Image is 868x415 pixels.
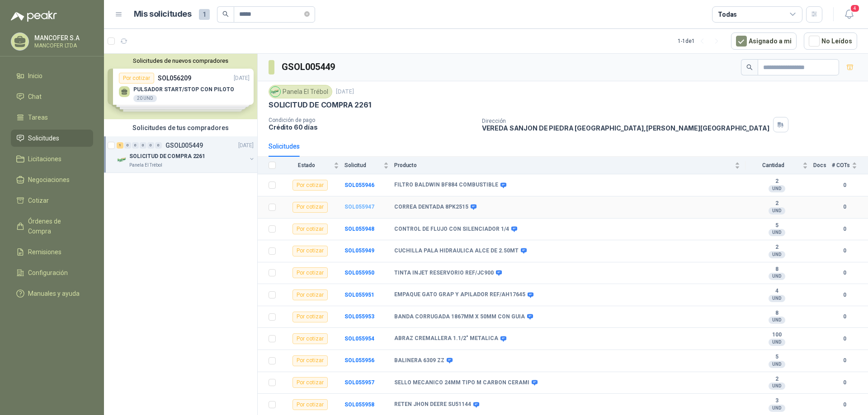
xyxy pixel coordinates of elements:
div: 0 [155,142,162,149]
span: Remisiones [28,247,61,257]
div: UND [769,207,785,214]
th: # COTs [832,157,868,174]
div: Por cotizar [292,333,328,344]
b: SOL055957 [344,379,374,386]
b: 8 [745,266,808,273]
div: Por cotizar [292,202,328,213]
div: Por cotizar [292,224,328,234]
p: GSOL005449 [165,142,203,149]
div: Por cotizar [292,377,328,388]
b: 5 [745,354,808,361]
a: SOL055947 [344,204,374,210]
b: 5 [745,222,808,229]
div: UND [769,317,785,324]
div: UND [769,251,785,258]
b: 0 [832,291,857,299]
b: 0 [832,247,857,255]
div: UND [769,295,785,302]
b: 8 [745,310,808,317]
div: Por cotizar [292,246,328,256]
a: Manuales y ayuda [11,285,93,302]
b: 2 [745,178,808,185]
span: Órdenes de Compra [28,216,85,236]
button: Asignado a mi [731,33,797,50]
a: Chat [11,88,93,105]
th: Docs [813,157,832,174]
div: UND [769,361,785,368]
b: 0 [832,225,857,233]
div: 0 [140,142,146,149]
b: 0 [832,203,857,211]
a: Cotizar [11,192,93,209]
a: Remisiones [11,243,93,261]
b: 100 [745,331,808,339]
div: UND [769,382,785,390]
th: Solicitud [344,157,394,174]
div: 1 - 1 de 1 [678,34,724,48]
div: Todas [718,9,737,19]
span: Cantidad [745,162,801,168]
div: Por cotizar [292,180,328,191]
span: # COTs [832,162,850,168]
div: Solicitudes de tus compradores [104,119,257,136]
b: BANDA CORRUGADA 1867MM X 50MM CON GUIA [394,313,525,321]
div: Por cotizar [292,267,328,278]
b: CONTROL DE FLUJO CON SILENCIADOR 1/4 [394,226,509,233]
p: SOLICITUD DE COMPRA 2261 [129,152,205,161]
span: Licitaciones [28,154,61,164]
div: Por cotizar [292,399,328,410]
b: SOL055946 [344,182,374,188]
span: Solicitudes [28,133,59,143]
b: 0 [832,312,857,321]
b: SOL055954 [344,336,374,342]
b: 2 [745,200,808,207]
th: Cantidad [745,157,813,174]
b: CUCHILLA PALA HIDRAULICA ALCE DE 2.50MT [394,247,519,255]
div: Por cotizar [292,355,328,366]
span: Configuración [28,268,68,278]
b: 0 [832,378,857,387]
b: BALINERA 6309 ZZ [394,357,444,364]
div: UND [769,185,785,192]
b: SOL055949 [344,247,374,254]
p: VEREDA SANJON DE PIEDRA [GEOGRAPHIC_DATA] , [PERSON_NAME][GEOGRAPHIC_DATA] [482,124,769,132]
span: Tareas [28,112,48,122]
a: Tareas [11,109,93,126]
a: SOL055948 [344,226,374,232]
div: UND [769,229,785,236]
div: Panela El Trébol [269,85,332,98]
span: Producto [394,162,733,168]
b: 0 [832,356,857,365]
span: Estado [281,162,332,168]
p: MANCOFER LTDA [34,43,91,48]
a: SOL055953 [344,313,374,320]
div: Por cotizar [292,289,328,300]
div: UND [769,339,785,346]
p: Dirección [482,118,769,124]
button: 4 [841,6,857,23]
img: Company Logo [117,154,127,165]
th: Estado [281,157,344,174]
a: SOL055951 [344,292,374,298]
span: Solicitud [344,162,382,168]
span: 1 [199,9,210,20]
a: SOL055950 [344,270,374,276]
span: Chat [28,92,42,102]
a: SOL055958 [344,401,374,408]
b: TINTA INJET RESERVORIO REF/JC900 [394,270,494,277]
a: SOL055956 [344,357,374,364]
a: Negociaciones [11,171,93,188]
div: 0 [132,142,139,149]
span: close-circle [304,11,310,17]
b: 4 [745,288,808,295]
div: 1 [117,142,123,149]
span: Negociaciones [28,175,70,185]
b: ABRAZ CREMALLERA 1.1/2" METALICA [394,335,498,342]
